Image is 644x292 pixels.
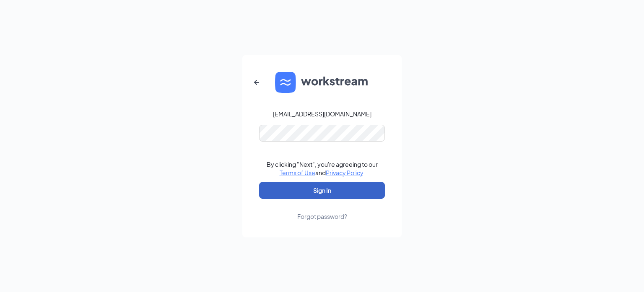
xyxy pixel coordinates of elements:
img: WS logo and Workstream text [275,72,369,93]
div: [EMAIL_ADDRESS][DOMAIN_NAME] [273,110,371,118]
a: Privacy Policy [326,169,363,176]
a: Terms of Use [280,169,315,176]
button: ArrowLeftNew [247,72,267,92]
div: Forgot password? [297,212,347,221]
a: Forgot password? [297,199,347,221]
svg: ArrowLeftNew [252,77,262,87]
div: By clicking "Next", you're agreeing to our and . [267,160,378,177]
button: Sign In [259,182,385,199]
